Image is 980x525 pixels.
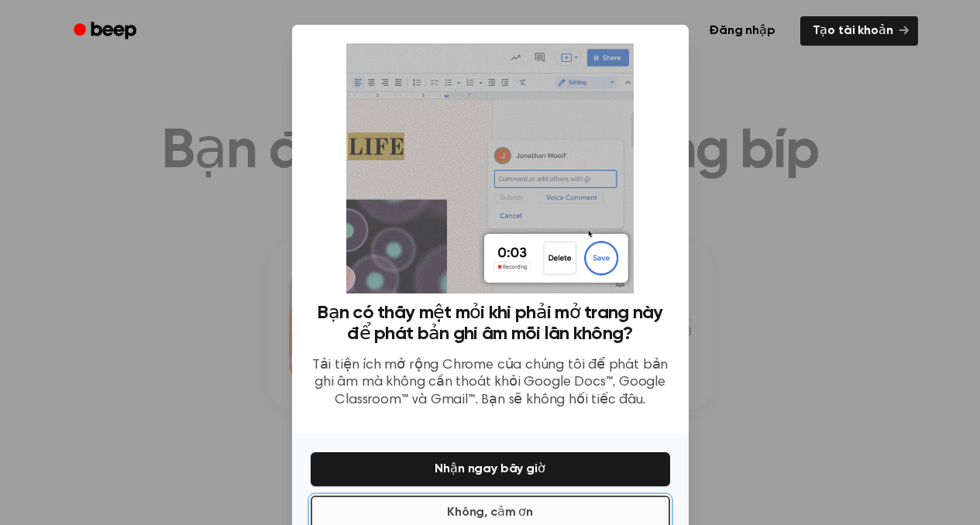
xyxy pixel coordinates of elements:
[709,25,775,37] font: Đăng nhập
[447,506,533,519] font: Không, cảm ơn
[800,16,918,46] a: Tạo tài khoản
[311,452,670,486] button: Nhận ngay bây giờ
[317,304,662,343] font: Bạn có thấy mệt mỏi khi phải mở trang này để phát bản ghi âm mỗi lần không?
[346,43,634,293] img: Tiện ích mở rộng tiếng bíp đang hoạt động
[693,13,791,49] a: Đăng nhập
[63,16,150,46] a: Tiếng bíp
[312,359,668,407] font: Tải tiện ích mở rộng Chrome của chúng tôi để phát bản ghi âm mà không cần thoát khỏi Google Docs™...
[435,463,545,475] font: Nhận ngay bây giờ
[813,25,893,37] font: Tạo tài khoản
